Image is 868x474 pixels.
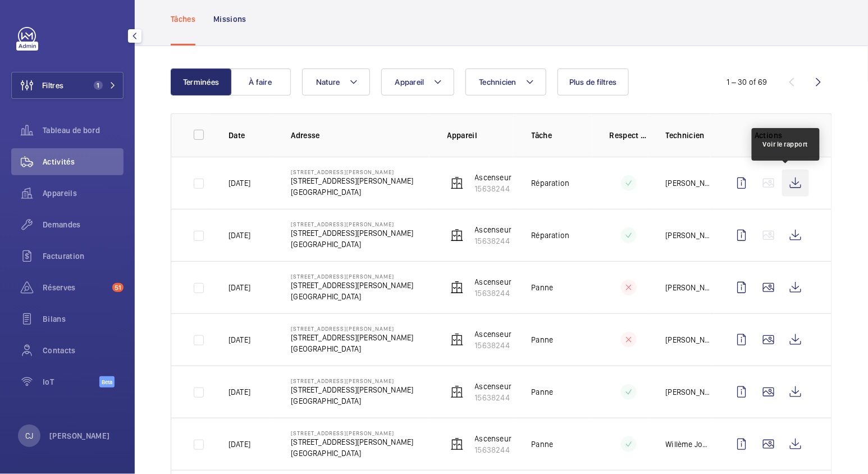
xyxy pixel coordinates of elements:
[475,276,512,288] p: Ascenseur
[302,69,370,95] button: Nature
[49,430,110,441] p: [PERSON_NAME]
[316,78,340,86] span: Nature
[43,282,108,293] span: Réserves
[610,130,648,141] p: Respect délai
[532,439,554,450] p: Panne
[291,395,413,407] p: [GEOGRAPHIC_DATA]
[291,280,413,291] p: [STREET_ADDRESS][PERSON_NAME]
[532,177,570,189] p: Réparation
[43,156,124,167] span: Activités
[450,333,464,347] img: elevator.svg
[291,291,413,302] p: [GEOGRAPHIC_DATA]
[475,224,512,235] p: Ascenseur
[229,282,250,293] p: [DATE]
[43,219,124,230] span: Demandes
[475,329,512,340] p: Ascenseur
[475,433,512,444] p: Ascenseur
[43,188,124,199] span: Appareils
[291,175,413,186] p: [STREET_ADDRESS][PERSON_NAME]
[229,334,250,345] p: [DATE]
[171,13,195,25] p: Tâches
[532,386,554,398] p: Panne
[532,334,554,345] p: Panne
[465,69,547,95] button: Technicien
[291,325,413,332] p: [STREET_ADDRESS][PERSON_NAME]
[43,376,99,388] span: IoT
[475,183,512,194] p: 15638244
[99,376,115,388] span: Beta
[229,177,250,189] p: [DATE]
[558,69,629,95] button: Plus de filtres
[229,230,250,241] p: [DATE]
[666,439,710,450] p: Willème Joassaint
[43,345,124,356] span: Contacts
[43,313,124,325] span: Bilans
[291,430,413,436] p: [STREET_ADDRESS][PERSON_NAME]
[291,221,413,227] p: [STREET_ADDRESS][PERSON_NAME]
[291,239,413,250] p: [GEOGRAPHIC_DATA]
[532,230,570,241] p: Réparation
[666,130,710,141] p: Technicien
[450,176,464,190] img: elevator.svg
[450,385,464,399] img: elevator.svg
[666,230,710,241] p: [PERSON_NAME]
[229,439,250,450] p: [DATE]
[291,384,413,395] p: [STREET_ADDRESS][PERSON_NAME]
[475,340,512,351] p: 15638244
[475,172,512,183] p: Ascenseur
[475,235,512,247] p: 15638244
[291,332,413,343] p: [STREET_ADDRESS][PERSON_NAME]
[450,229,464,242] img: elevator.svg
[42,80,63,91] span: Filtres
[291,168,413,175] p: [STREET_ADDRESS][PERSON_NAME]
[171,69,231,95] button: Terminées
[569,78,617,86] span: Plus de filtres
[230,69,291,95] button: À faire
[447,130,514,141] p: Appareil
[666,282,710,293] p: [PERSON_NAME]
[43,250,124,262] span: Facturation
[532,130,592,141] p: Tâche
[475,392,512,403] p: 15638244
[532,282,554,293] p: Panne
[728,130,809,141] p: Actions
[291,130,429,141] p: Adresse
[450,281,464,294] img: elevator.svg
[112,283,124,292] span: 51
[475,444,512,455] p: 15638244
[763,139,808,149] div: Voir le rapport
[395,78,424,86] span: Appareil
[291,186,413,198] p: [GEOGRAPHIC_DATA]
[25,430,33,441] p: CJ
[727,76,768,88] div: 1 – 30 of 69
[291,377,413,384] p: [STREET_ADDRESS][PERSON_NAME]
[43,125,124,136] span: Tableau de bord
[479,78,517,86] span: Technicien
[666,386,710,398] p: [PERSON_NAME]
[213,13,246,25] p: Missions
[11,72,124,99] button: Filtres1
[475,381,512,392] p: Ascenseur
[229,386,250,398] p: [DATE]
[94,81,103,90] span: 1
[229,130,273,141] p: Date
[381,69,454,95] button: Appareil
[291,436,413,448] p: [STREET_ADDRESS][PERSON_NAME]
[475,288,512,299] p: 15638244
[291,448,413,459] p: [GEOGRAPHIC_DATA]
[291,273,413,280] p: [STREET_ADDRESS][PERSON_NAME]
[666,177,710,189] p: [PERSON_NAME]
[666,334,710,345] p: [PERSON_NAME]
[291,227,413,239] p: [STREET_ADDRESS][PERSON_NAME]
[291,343,413,354] p: [GEOGRAPHIC_DATA]
[450,437,464,451] img: elevator.svg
